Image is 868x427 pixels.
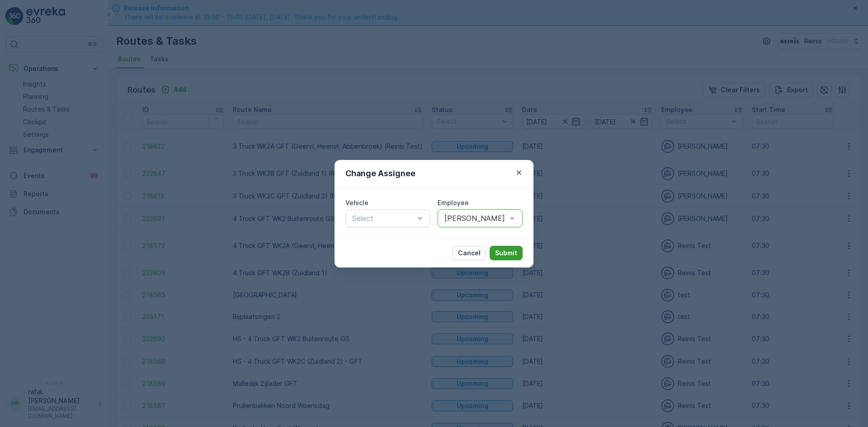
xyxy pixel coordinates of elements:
p: Cancel [458,249,481,258]
button: Submit [490,246,523,260]
p: Submit [495,249,517,258]
button: Cancel [453,246,486,260]
label: Vehicle [345,199,368,206]
label: Employee [438,199,469,206]
p: Select [352,213,415,224]
p: Change Assignee [345,167,415,180]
